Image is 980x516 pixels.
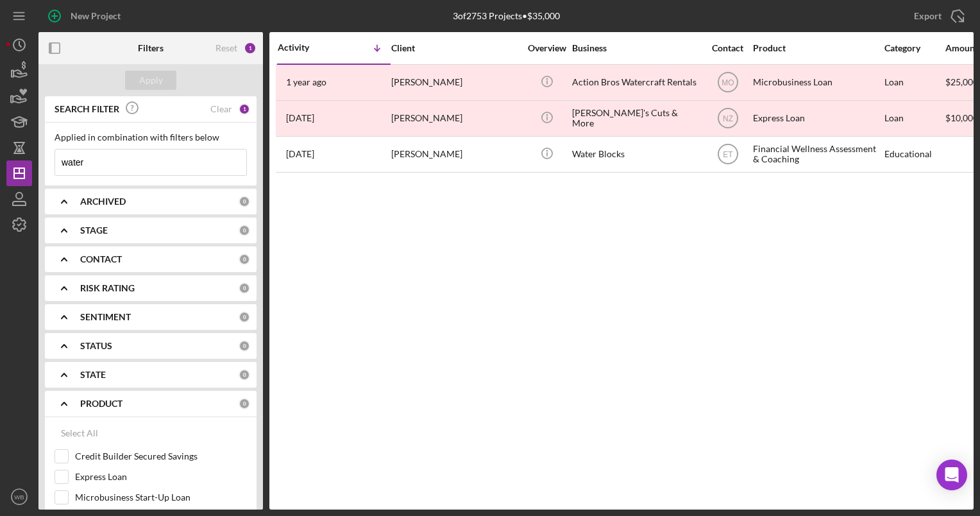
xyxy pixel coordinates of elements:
[75,450,247,463] label: Credit Builder Secured Savings
[138,43,164,53] b: Filters
[884,137,944,171] div: Educational
[723,150,733,159] text: ET
[80,341,112,351] b: STATUS
[55,104,119,114] b: SEARCH FILTER
[244,42,257,55] div: 1
[6,484,32,510] button: WB
[125,71,176,90] button: Apply
[139,71,163,90] div: Apply
[286,113,314,123] time: 2023-06-23 04:36
[55,420,105,446] button: Select All
[38,3,133,29] button: New Project
[572,65,700,99] div: Action Bros Watercraft Rentals
[278,42,334,53] div: Activity
[753,101,881,135] div: Express Loan
[523,43,571,53] div: Overview
[391,43,520,53] div: Client
[884,43,944,53] div: Category
[210,104,232,114] div: Clear
[14,494,24,501] text: WB
[239,225,250,236] div: 0
[286,77,326,87] time: 2024-05-21 01:22
[704,43,752,53] div: Contact
[722,78,734,87] text: MO
[572,101,700,135] div: [PERSON_NAME]'s Cuts & More
[391,137,520,171] div: [PERSON_NAME]
[884,65,944,99] div: Loan
[75,491,247,504] label: Microbusiness Start-Up Loan
[71,3,121,29] div: New Project
[80,283,135,293] b: RISK RATING
[75,470,247,483] label: Express Loan
[753,43,881,53] div: Product
[239,340,250,352] div: 0
[215,43,237,53] div: Reset
[286,149,314,159] time: 2023-05-30 12:32
[239,398,250,409] div: 0
[239,196,250,207] div: 0
[80,370,106,380] b: STATE
[239,369,250,381] div: 0
[723,114,733,123] text: NZ
[239,282,250,294] div: 0
[914,3,942,29] div: Export
[80,399,122,409] b: PRODUCT
[901,3,974,29] button: Export
[753,137,881,171] div: Financial Wellness Assessment & Coaching
[391,65,520,99] div: [PERSON_NAME]
[55,132,247,142] div: Applied in combination with filters below
[80,254,122,264] b: CONTACT
[239,311,250,323] div: 0
[572,43,700,53] div: Business
[572,137,700,171] div: Water Blocks
[80,312,131,322] b: SENTIMENT
[391,101,520,135] div: [PERSON_NAME]
[936,460,967,490] div: Open Intercom Messenger
[80,225,108,236] b: STAGE
[453,11,560,21] div: 3 of 2753 Projects • $35,000
[239,254,250,265] div: 0
[753,65,881,99] div: Microbusiness Loan
[80,196,126,207] b: ARCHIVED
[884,101,944,135] div: Loan
[61,420,98,446] div: Select All
[239,103,250,115] div: 1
